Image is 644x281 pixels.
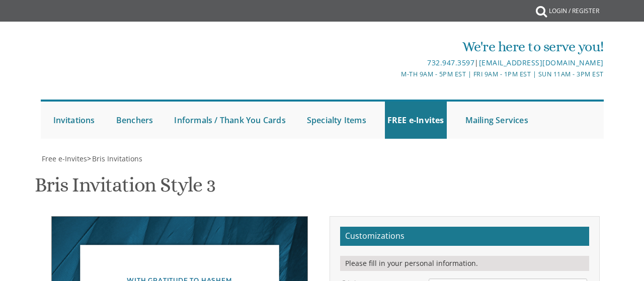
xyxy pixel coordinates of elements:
span: > [87,154,142,163]
a: Invitations [51,102,98,139]
a: Free e-Invites [41,154,87,163]
a: Bris Invitations [91,154,142,163]
a: Informals / Thank You Cards [172,102,288,139]
a: Specialty Items [304,102,369,139]
span: Bris Invitations [92,154,142,163]
a: Benchers [114,102,156,139]
span: Free e-Invites [42,154,87,163]
h2: Customizations [340,227,589,246]
div: Please fill in your personal information. [340,256,589,271]
a: 732.947.3597 [427,58,474,67]
a: Mailing Services [463,102,531,139]
a: FREE e-Invites [385,102,447,139]
div: We're here to serve you! [229,37,604,57]
div: | [229,57,604,69]
div: M-Th 9am - 5pm EST | Fri 9am - 1pm EST | Sun 11am - 3pm EST [229,69,604,79]
a: [EMAIL_ADDRESS][DOMAIN_NAME] [479,58,604,67]
h1: Bris Invitation Style 3 [35,174,215,204]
